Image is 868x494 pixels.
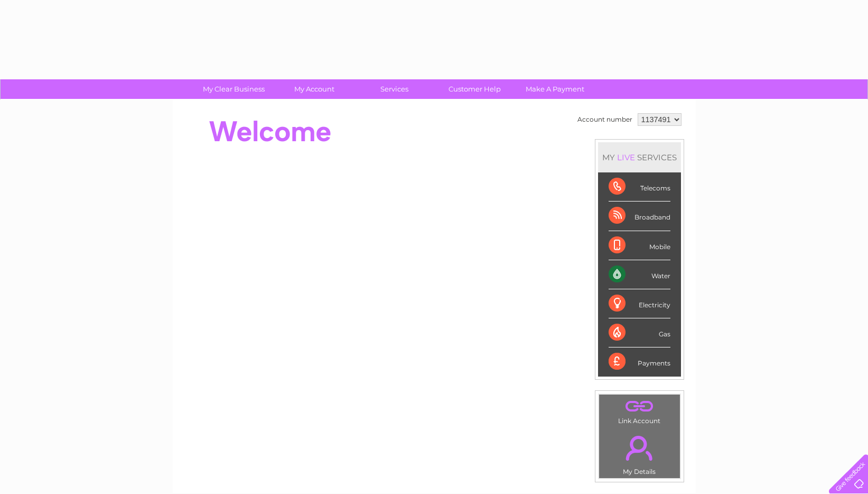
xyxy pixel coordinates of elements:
td: Account number [575,111,635,129]
td: Link Account [599,394,680,427]
a: Customer Help [431,79,518,99]
div: Gas [609,318,670,347]
a: Services [351,79,438,99]
div: Payments [609,347,670,376]
div: Mobile [609,231,670,260]
div: Electricity [609,289,670,318]
div: Telecoms [609,172,670,202]
a: . [602,429,677,466]
div: Broadband [609,202,670,231]
div: MY SERVICES [598,142,681,172]
a: My Clear Business [190,79,277,99]
a: My Account [270,79,358,99]
a: Make A Payment [511,79,599,99]
td: My Details [599,427,680,479]
div: Water [609,260,670,289]
div: LIVE [615,152,637,162]
a: . [602,397,677,416]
